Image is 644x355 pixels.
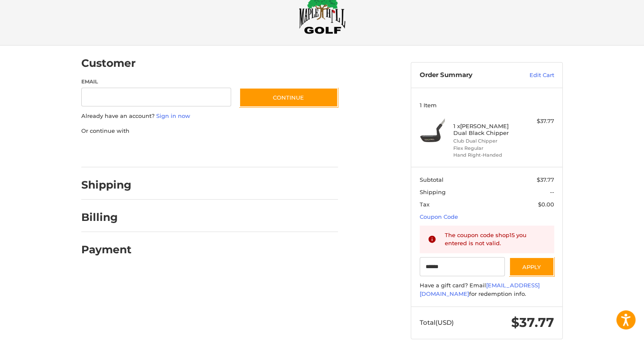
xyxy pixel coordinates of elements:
[420,282,540,297] a: [EMAIL_ADDRESS][DOMAIN_NAME]
[420,102,554,109] h3: 1 Item
[537,176,554,183] span: $37.77
[81,112,338,120] p: Already have an account?
[81,127,338,135] p: Or continue with
[420,71,511,80] h3: Order Summary
[511,71,554,80] a: Edit Cart
[79,143,143,159] iframe: PayPal-paypal
[81,57,136,70] h2: Customer
[511,315,554,330] span: $37.77
[420,201,429,208] span: Tax
[574,332,644,355] iframe: Google Customer Reviews
[420,318,454,326] span: Total (USD)
[453,145,518,152] li: Flex Regular
[81,78,231,86] label: Email
[453,152,518,159] li: Hand Right-Handed
[453,137,518,145] li: Club Dual Chipper
[223,143,287,159] iframe: PayPal-venmo
[509,257,554,276] button: Apply
[81,243,132,256] h2: Payment
[420,281,554,298] div: Have a gift card? Email for redemption info.
[420,213,458,220] a: Coupon Code
[420,189,446,195] span: Shipping
[538,201,554,208] span: $0.00
[521,117,554,126] div: $37.77
[156,112,190,119] a: Sign in now
[420,176,444,183] span: Subtotal
[550,189,554,195] span: --
[239,88,338,107] button: Continue
[81,211,131,224] h2: Billing
[151,143,215,159] iframe: PayPal-paylater
[81,178,132,192] h2: Shipping
[445,231,546,248] div: The coupon code shop15 you entered is not valid.
[453,123,518,137] h4: 1 x [PERSON_NAME] Dual Black Chipper
[420,257,505,276] input: Gift Certificate or Coupon Code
